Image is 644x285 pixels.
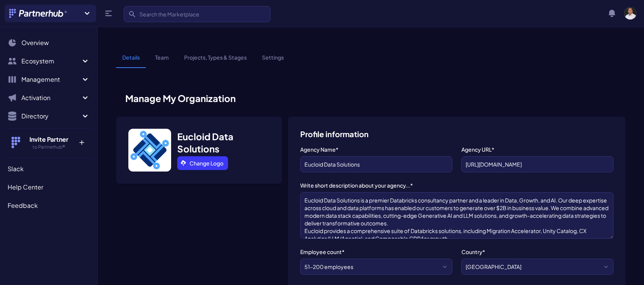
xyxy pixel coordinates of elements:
[21,112,81,121] span: Directory
[24,135,73,144] h4: Invite Partner
[5,35,93,50] a: Overview
[5,53,93,69] button: Ecosystem
[5,180,93,195] a: Help Center
[300,181,613,189] label: Write short description about your agency...*
[256,53,290,68] a: Settings
[24,144,73,150] h5: to Partnerhub®
[461,156,613,172] input: partnerhub.app
[300,192,613,239] textarea: Eucloid Data Solutions is a premier Databricks consultancy partner and a leader in Data, Growth, ...
[300,248,452,256] label: Employee count*
[8,164,24,173] span: Slack
[300,129,613,139] h3: Profile information
[73,135,90,147] p: +
[8,201,38,210] span: Feedback
[624,7,636,19] img: user photo
[300,146,452,153] label: Agency Name*
[5,72,93,87] button: Management
[5,90,93,105] button: Activation
[8,183,43,192] span: Help Center
[5,198,93,213] a: Feedback
[116,92,626,104] h1: Manage My Organization
[21,75,81,84] span: Management
[461,146,613,153] label: Agency URL*
[21,57,81,66] span: Ecosystem
[128,129,171,172] img: Jese picture
[116,53,146,68] a: Details
[5,108,93,124] button: Directory
[149,53,175,68] a: Team
[21,38,49,47] span: Overview
[5,128,93,156] button: Invite Partner to Partnerhub® +
[177,156,228,170] a: Change Logo
[21,93,81,102] span: Activation
[9,9,68,18] img: Partnerhub® Logo
[124,6,270,22] input: Search the Marketplace
[177,130,270,155] h3: Eucloid Data Solutions
[5,161,93,177] a: Slack
[300,156,452,172] input: Partnerhub®
[178,53,253,68] a: Projects, Types & Stages
[461,248,613,256] label: Country*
